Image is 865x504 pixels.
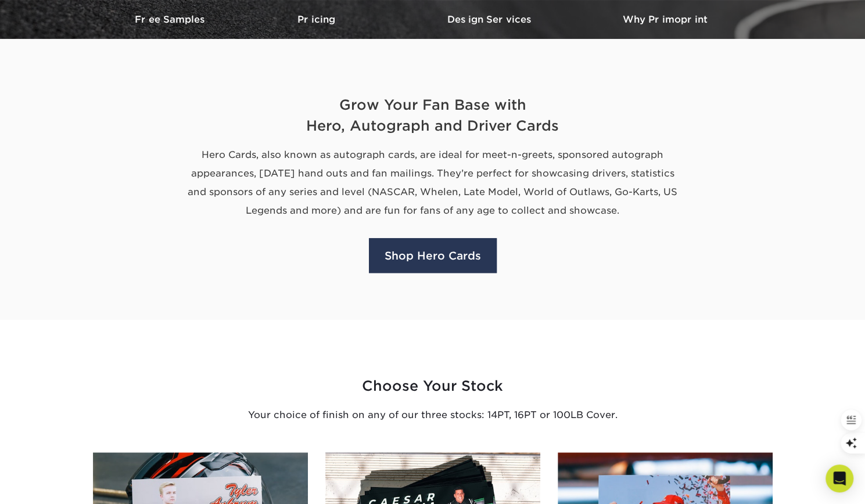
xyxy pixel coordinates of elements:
[404,14,578,25] h3: Design Services
[93,95,773,136] h2: Grow Your Fan Base with Hero, Autograph and Driver Cards
[113,14,229,25] h3: Free Samples
[578,14,752,25] h3: Why Primoprint
[369,238,497,273] a: Shop Hero Cards
[93,376,773,397] h3: Choose Your Stock
[186,406,680,424] p: Your choice of finish on any of our three stocks: 14PT, 16PT or 100LB Cover.
[825,465,853,492] div: Open Intercom Messenger
[186,146,680,220] p: Hero Cards, also known as autograph cards, are ideal for meet-n-greets, sponsored autograph appea...
[229,14,404,25] h3: Pricing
